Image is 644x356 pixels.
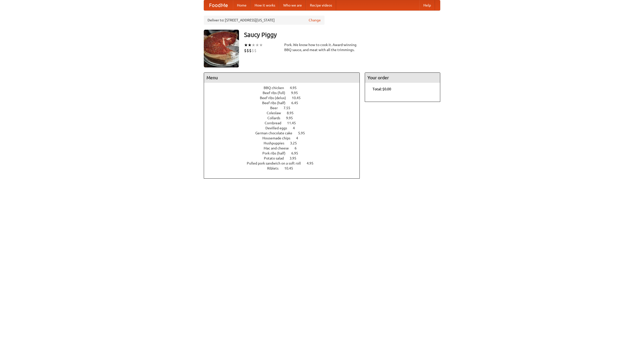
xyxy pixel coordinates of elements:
span: Potato salad [264,156,289,160]
h4: Your order [365,73,440,83]
span: Hushpuppies [264,141,289,145]
a: Beer 7.55 [270,106,300,110]
span: 4.95 [290,86,302,90]
span: 6 [295,146,302,150]
a: Beef ribs (half) 6.45 [262,101,307,105]
span: 6.95 [291,151,303,155]
span: Beef ribs (delux) [260,96,291,100]
div: Deliver to: [STREET_ADDRESS][US_STATE] [204,16,325,25]
img: angular.jpg [204,30,239,67]
span: Pork ribs (half) [262,151,291,155]
a: Change [309,18,321,23]
span: BBQ chicken [264,86,289,90]
span: 10.45 [284,166,298,170]
a: Recipe videos [306,0,336,10]
a: BBQ chicken 4.95 [264,86,306,90]
a: Cornbread 11.45 [265,121,305,125]
li: ★ [255,42,259,48]
li: $ [252,48,254,53]
span: Housemade chips [262,136,295,140]
h4: Menu [204,73,359,83]
a: Riblets 10.45 [267,166,302,170]
span: Riblets [267,166,284,170]
span: 6.45 [291,101,303,105]
span: Beef ribs (full) [263,91,290,95]
span: Pulled pork sandwich on a soft roll [247,161,306,165]
li: ★ [244,42,248,48]
span: German chocolate cake [255,131,297,135]
li: $ [249,48,252,53]
span: Collards [267,116,285,120]
li: $ [247,48,249,53]
li: $ [244,48,247,53]
h3: Saucy Piggy [244,30,440,40]
span: Beer [270,106,283,110]
span: Mac and cheese [264,146,294,150]
li: ★ [259,42,263,48]
a: Potato salad 3.95 [264,156,306,160]
span: 4.95 [307,161,318,165]
a: Collards 9.95 [267,116,302,120]
li: $ [254,48,257,53]
a: Mac and cheese 6 [264,146,306,150]
span: 7.55 [284,106,295,110]
a: Home [233,0,251,10]
span: 9.95 [291,91,303,95]
a: FoodMe [204,0,233,10]
span: Coleslaw [267,111,286,115]
a: Coleslaw 8.95 [267,111,303,115]
span: Beef ribs (half) [262,101,291,105]
span: 8.95 [287,111,299,115]
a: Hushpuppies 3.25 [264,141,306,145]
a: How it works [251,0,279,10]
span: 9.95 [286,116,298,120]
a: Housemade chips 4 [262,136,307,140]
a: Devilled eggs 4 [265,126,304,130]
a: Pork ribs (half) 6.95 [262,151,307,155]
span: 11.45 [287,121,301,125]
span: 3.95 [290,156,301,160]
a: Pulled pork sandwich on a soft roll 4.95 [247,161,323,165]
a: Who we are [279,0,306,10]
span: 10.45 [292,96,306,100]
a: Help [419,0,435,10]
span: Cornbread [265,121,286,125]
span: 4 [293,126,300,130]
a: Beef ribs (full) 9.95 [263,91,307,95]
span: 3.25 [290,141,302,145]
div: Pork. We know how to cook it. Award-winning BBQ sauce, and meat with all the trimmings. [284,42,360,52]
b: Total: $0.00 [373,87,391,91]
a: German chocolate cake 5.95 [255,131,314,135]
li: ★ [252,42,255,48]
li: ★ [248,42,252,48]
span: Devilled eggs [265,126,292,130]
span: 4 [296,136,303,140]
span: 5.95 [298,131,310,135]
a: Beef ribs (delux) 10.45 [260,96,310,100]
